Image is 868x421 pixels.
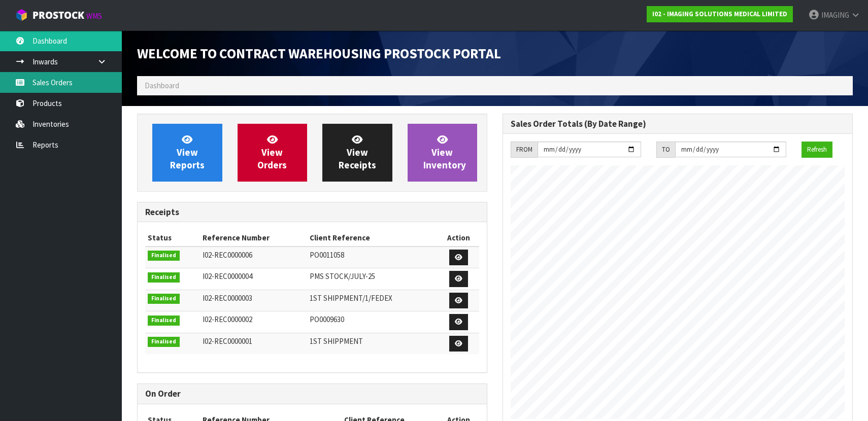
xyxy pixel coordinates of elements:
[203,314,252,324] span: I02-REC0000002
[438,230,479,246] th: Action
[145,389,479,399] h3: On Order
[148,315,180,326] span: Finalised
[148,272,180,283] span: Finalised
[408,124,478,182] a: ViewInventory
[511,142,538,158] div: FROM
[310,314,344,324] span: PO0009630
[32,9,84,22] span: ProStock
[310,293,392,303] span: 1ST SHIPPMENT/1/FEDEX
[170,133,205,171] span: View Reports
[137,45,501,62] span: Welcome to Contract Warehousing ProStock Portal
[257,133,287,171] span: View Orders
[339,133,376,171] span: View Receipts
[15,9,28,21] img: cube-alt.png
[148,337,180,347] span: Finalised
[145,207,479,217] h3: Receipts
[145,230,200,246] th: Status
[310,271,375,281] span: PMS STOCK/JULY-25
[203,293,252,303] span: I02-REC0000003
[310,336,363,346] span: 1ST SHIPPMENT
[203,250,252,260] span: I02-REC0000006
[145,81,179,90] span: Dashboard
[656,142,675,158] div: TO
[148,251,180,261] span: Finalised
[203,336,252,346] span: I02-REC0000001
[86,11,102,21] small: WMS
[148,294,180,304] span: Finalised
[152,124,222,182] a: ViewReports
[652,10,787,18] strong: I02 - IMAGING SOLUTIONS MEDICAL LIMITED
[310,250,344,260] span: PO0011058
[200,230,307,246] th: Reference Number
[821,10,849,20] span: IMAGING
[307,230,438,246] th: Client Reference
[423,133,466,171] span: View Inventory
[203,271,252,281] span: I02-REC0000004
[322,124,392,182] a: ViewReceipts
[238,124,308,182] a: ViewOrders
[802,142,832,158] button: Refresh
[511,119,845,129] h3: Sales Order Totals (By Date Range)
